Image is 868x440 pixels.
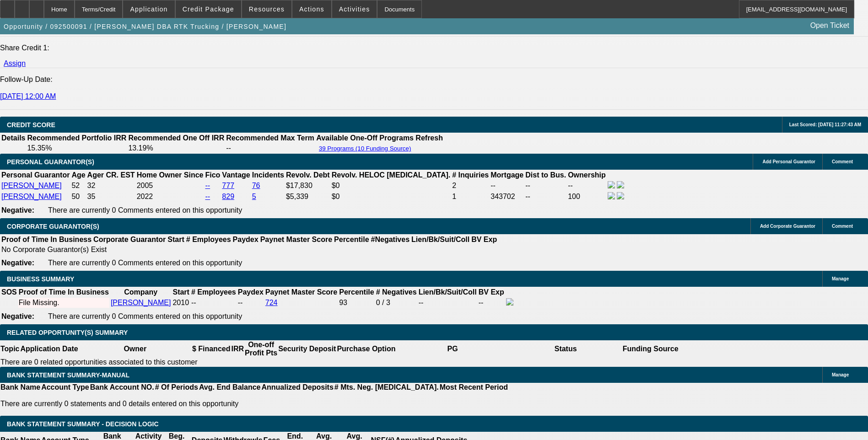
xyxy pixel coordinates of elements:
[4,59,26,67] a: Assign
[525,171,566,179] b: Dist to Bus.
[332,0,377,18] button: Activities
[331,192,451,202] td: $0
[567,192,606,202] td: 100
[334,383,439,392] th: # Mts. Neg. [MEDICAL_DATA].
[261,383,334,392] th: Annualized Deposits
[452,171,489,179] b: # Inquiries
[242,0,291,18] button: Resources
[176,0,241,18] button: Credit Package
[90,383,155,392] th: Bank Account NO.
[7,223,99,230] span: CORPORATE GUARANTOR(S)
[27,144,127,153] td: 15.35%
[192,340,231,358] th: $ Financed
[7,420,159,428] span: Bank Statement Summary - Decision Logic
[286,181,330,191] td: $17,830
[1,235,92,244] th: Proof of Time In Business
[128,144,225,153] td: 13.19%
[316,145,414,152] button: 39 Programs (10 Funding Source)
[87,181,135,191] td: 32
[27,134,127,143] th: Recommended Portfolio IRR
[48,312,242,320] span: There are currently 0 Comments entered on this opportunity
[415,134,443,143] th: Refresh
[622,340,679,358] th: Funding Source
[7,121,55,129] span: CREDIT SCORE
[222,193,234,200] a: 829
[93,236,166,243] b: Corporate Guarantor
[71,192,86,202] td: 50
[252,193,256,200] a: 5
[41,383,90,392] th: Account Type
[222,171,250,179] b: Vantage
[617,192,624,199] img: linkedin-icon.png
[760,224,815,229] span: Add Corporate Guarantor
[608,192,615,199] img: facebook-icon.png
[205,193,210,200] a: --
[491,171,523,179] b: Mortgage
[123,0,174,18] button: Application
[4,23,286,30] span: Opportunity / 092500091 / [PERSON_NAME] DBA RTK Trucking / [PERSON_NAME]
[20,340,78,358] th: Application Date
[7,275,74,283] span: BUSINESS SUMMARY
[252,171,284,179] b: Incidents
[199,383,261,392] th: Avg. End Balance
[222,182,234,189] a: 777
[376,288,417,296] b: # Negatives
[332,171,451,179] b: Revolv. HELOC [MEDICAL_DATA].
[832,159,853,164] span: Comment
[509,340,622,358] th: Status
[231,340,244,358] th: IRR
[155,383,199,392] th: # Of Periods
[608,181,615,188] img: facebook-icon.png
[479,288,504,296] b: BV Exp
[183,5,234,13] span: Credit Package
[205,182,210,189] a: --
[334,236,369,243] b: Percentile
[137,171,204,179] b: Home Owner Since
[617,181,624,188] img: linkedin-icon.png
[452,192,489,202] td: 1
[173,288,189,296] b: Start
[336,340,396,358] th: Purchase Option
[87,171,135,179] b: Ager CR. EST
[471,236,497,243] b: BV Exp
[452,181,489,191] td: 2
[167,236,184,243] b: Start
[1,259,34,267] b: Negative:
[191,288,236,296] b: # Employees
[111,299,171,306] a: [PERSON_NAME]
[226,134,315,143] th: Recommended Max Term
[137,193,153,200] span: 2022
[172,298,189,308] td: 2010
[260,236,332,243] b: Paynet Master Score
[226,144,315,153] td: --
[7,329,128,336] span: RELATED OPPORTUNITY(S) SUMMARY
[490,181,524,191] td: --
[525,181,566,191] td: --
[478,298,505,308] td: --
[1,134,26,143] th: Details
[205,171,220,179] b: Fico
[376,299,417,307] div: 0 / 3
[7,158,94,166] span: PERSONAL GUARANTOR(S)
[339,299,374,307] div: 93
[419,288,477,296] b: Lien/Bk/Suit/Coll
[490,192,524,202] td: 343702
[48,259,242,267] span: There are currently 0 Comments entered on this opportunity
[19,299,109,307] div: File Missing.
[1,171,70,179] b: Personal Guarantor
[79,340,192,358] th: Owner
[339,288,374,296] b: Percentile
[567,181,606,191] td: --
[292,0,331,18] button: Actions
[265,299,278,306] a: 724
[1,245,501,254] td: No Corporate Guarantor(s) Exist
[1,182,62,189] a: [PERSON_NAME]
[265,288,337,296] b: Paynet Master Score
[789,122,861,127] span: Last Scored: [DATE] 11:27:43 AM
[238,288,264,296] b: Paydex
[568,171,606,179] b: Ownership
[252,182,260,189] a: 76
[87,192,135,202] td: 35
[286,192,330,202] td: $5,339
[506,298,513,306] img: facebook-icon.png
